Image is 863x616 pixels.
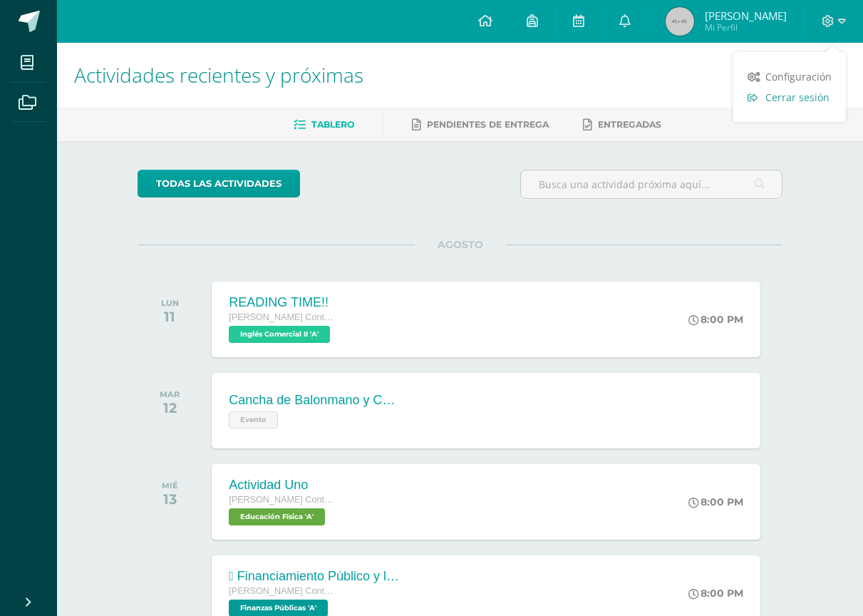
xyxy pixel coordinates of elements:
input: Busca una actividad próxima aquí... [521,170,782,198]
div: 13 [162,491,178,508]
div: 8:00 PM [688,587,743,600]
div: 8:00 PM [688,496,743,508]
a: Tablero [294,113,354,136]
span: Pendientes de entrega [427,119,549,130]
div: 11 [161,308,179,325]
span: Cerrar sesión [765,91,830,104]
span: [PERSON_NAME] Contador con Orientación en Computación [229,495,336,505]
a: todas las Actividades [138,170,300,197]
div: Cancha de Balonmano y Contenido [229,393,400,408]
span: Evento [229,411,278,428]
span: Actividades recientes y próximas [74,61,363,88]
div: LUN [161,298,179,308]
img: 45x45 [666,7,694,36]
div: Actividad Uno [229,478,336,493]
div: 8:00 PM [688,313,743,326]
span: Entregadas [598,119,661,130]
div: READING TIME!! [229,295,336,310]
span: Inglés Comercial II 'A' [229,326,330,343]
span: [PERSON_NAME] [705,9,787,23]
span: [PERSON_NAME] Contador con Orientación en Computación [229,586,336,596]
a: Cerrar sesión [733,87,846,108]
div: MAR [160,389,180,399]
a: Configuración [733,66,846,87]
a: Entregadas [583,113,661,136]
span: AGOSTO [415,238,506,251]
div: 12 [160,399,180,416]
span: Tablero [311,119,354,130]
span: [PERSON_NAME] Contador con Orientación en Computación [229,312,336,322]
span: Configuración [765,70,832,83]
div:  Financiamiento Público y la Política Económica.  Tesorería Nacional. [229,569,400,584]
div: MIÉ [162,481,178,491]
span: Educación Física 'A' [229,508,325,525]
a: Pendientes de entrega [412,113,549,136]
span: Mi Perfil [705,21,787,34]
